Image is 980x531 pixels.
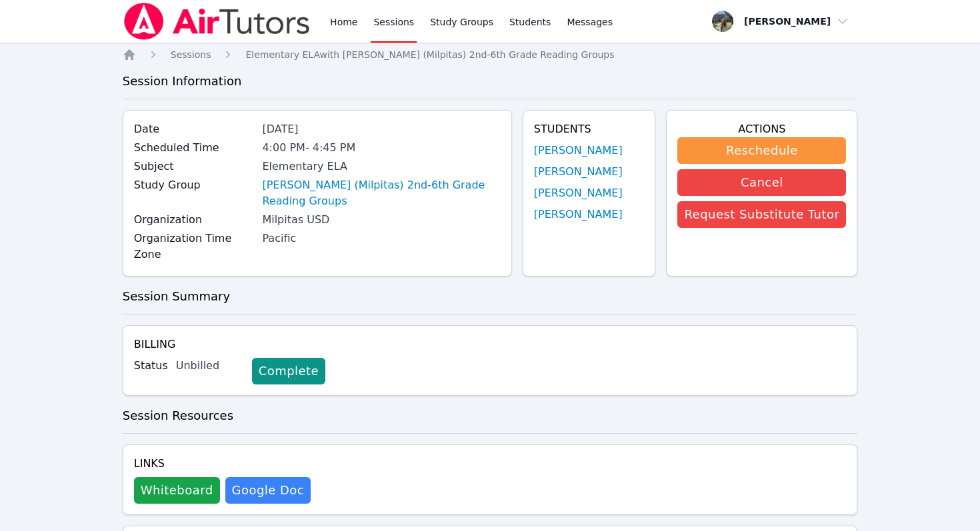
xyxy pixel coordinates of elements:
div: [DATE] [262,121,500,137]
label: Scheduled Time [134,140,255,156]
span: Elementary ELA with [PERSON_NAME] (Milpitas) 2nd-6th Grade Reading Groups [245,49,614,60]
a: [PERSON_NAME] [534,164,623,180]
nav: Breadcrumb [123,48,858,61]
label: Date [134,121,255,137]
button: Reschedule [677,137,846,164]
a: Sessions [171,48,211,61]
h4: Actions [677,121,846,137]
button: Cancel [677,169,846,196]
h3: Session Summary [123,287,858,306]
h4: Billing [134,336,847,352]
a: [PERSON_NAME] (Milpitas) 2nd-6th Grade Reading Groups [262,177,500,209]
div: Unbilled [176,358,241,374]
button: Whiteboard [134,477,220,504]
h3: Session Information [123,72,858,91]
div: Milpitas USD [262,212,500,228]
div: Pacific [262,231,500,247]
label: Status [134,358,168,374]
a: Google Doc [225,477,311,504]
a: [PERSON_NAME] [534,143,623,159]
a: [PERSON_NAME] [534,185,623,201]
a: [PERSON_NAME] [534,207,623,223]
div: 4:00 PM - 4:45 PM [262,140,500,156]
h4: Students [534,121,645,137]
span: Messages [567,15,613,29]
a: Elementary ELAwith [PERSON_NAME] (Milpitas) 2nd-6th Grade Reading Groups [245,48,614,61]
label: Organization Time Zone [134,231,255,263]
a: Complete [252,358,325,384]
h3: Session Resources [123,406,858,425]
span: Sessions [171,49,211,60]
label: Subject [134,159,255,175]
div: Elementary ELA [262,159,500,175]
img: Air Tutors [123,3,311,40]
button: Request Substitute Tutor [677,201,846,228]
label: Organization [134,212,255,228]
label: Study Group [134,177,255,193]
h4: Links [134,456,311,472]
